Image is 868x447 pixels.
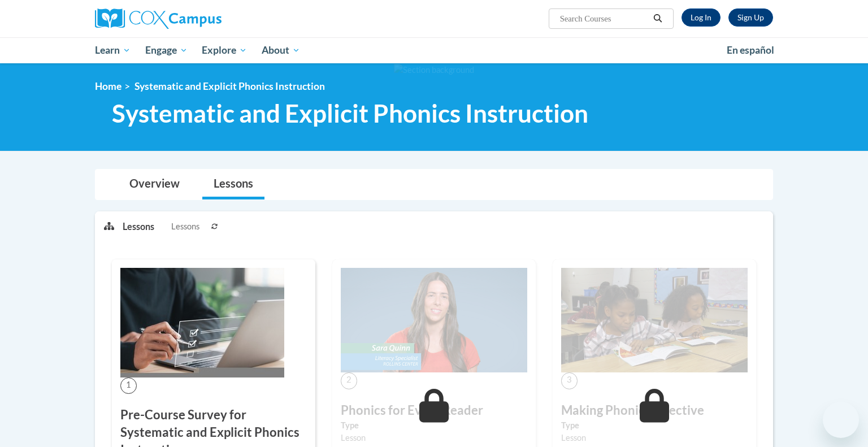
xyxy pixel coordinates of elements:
[120,268,284,377] img: Course Image
[719,38,782,62] a: En español
[823,402,859,438] iframe: Button to launch messaging window
[561,419,748,432] label: Type
[559,12,649,25] input: Search Courses
[95,44,131,57] span: Learn
[95,8,310,29] a: Cox Campus
[561,372,578,389] span: 3
[138,37,195,63] a: Engage
[262,44,300,57] span: About
[145,44,188,57] span: Engage
[194,37,254,63] a: Explore
[727,44,774,56] span: En español
[112,98,588,128] span: Systematic and Explicit Phonics Instruction
[728,8,773,27] a: Register
[254,37,307,63] a: About
[561,268,748,373] img: Course Image
[341,419,527,432] label: Type
[171,220,199,233] span: Lessons
[134,80,325,92] span: Systematic and Explicit Phonics Instruction
[394,64,474,76] img: Section background
[561,432,748,444] div: Lesson
[120,377,137,394] span: 1
[202,170,264,199] a: Lessons
[95,8,222,29] img: Cox Campus
[561,402,748,419] h3: Making Phonics Effective
[341,432,527,444] div: Lesson
[118,170,191,199] a: Overview
[341,402,527,419] h3: Phonics for Every Reader
[95,80,121,92] a: Home
[341,268,527,373] img: Course Image
[682,8,721,27] a: Log In
[123,220,154,233] p: Lessons
[202,44,247,57] span: Explore
[341,372,357,389] span: 2
[78,37,790,63] div: Main menu
[88,37,138,63] a: Learn
[649,12,666,25] button: Search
